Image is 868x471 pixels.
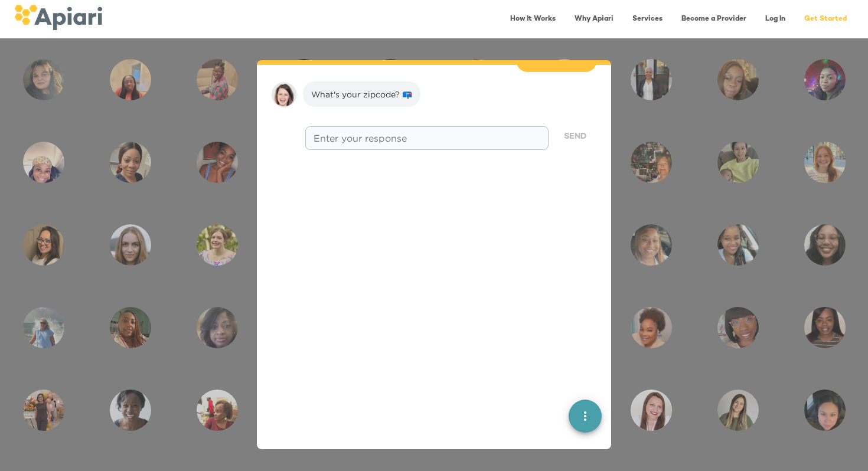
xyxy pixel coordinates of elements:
[797,7,854,31] a: Get Started
[567,7,621,31] a: Why Apiari
[311,89,412,100] div: What's your zipcode? 📪
[758,7,792,31] a: Log In
[569,400,602,433] button: quick menu
[503,7,563,31] a: How It Works
[625,7,670,31] a: Services
[14,5,102,30] img: logo
[674,7,753,31] a: Become a Provider
[271,81,297,107] img: amy.37686e0395c82528988e.png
